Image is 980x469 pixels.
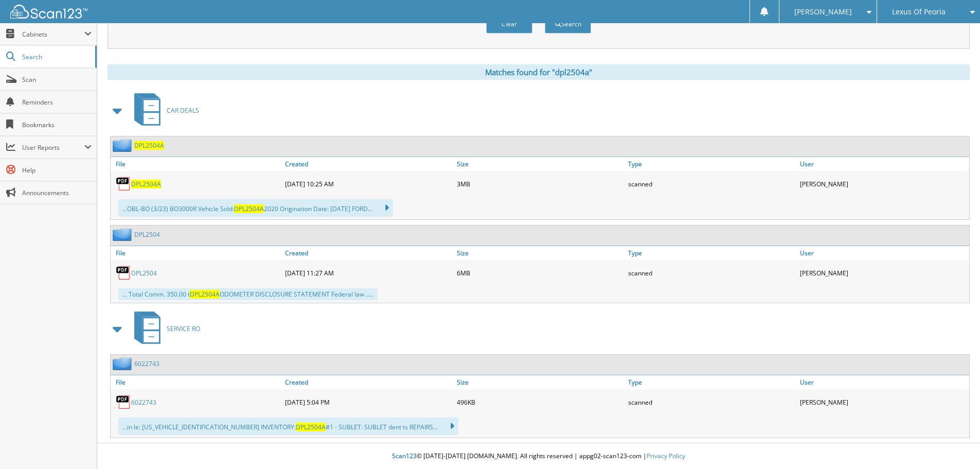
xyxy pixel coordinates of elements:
a: Size [454,246,626,260]
div: ...OBL-BO (3/23) BO3000R Vehicle Sold: 2020 Origination Date: [DATE] FORD... [118,199,393,217]
a: SERVICE RO [128,308,200,349]
div: 6MB [454,263,626,283]
img: folder2.png [113,357,134,370]
a: User [797,157,969,171]
a: Created [282,246,454,260]
div: 3MB [454,173,626,194]
div: Matches found for "dpl2504a" [108,64,970,80]
div: [PERSON_NAME] [797,263,969,283]
span: Cabinets [22,30,84,39]
img: PDF.png [116,394,131,410]
span: Scan [22,75,92,84]
a: Privacy Policy [647,451,685,460]
div: [PERSON_NAME] [797,173,969,194]
a: CAR DEALS [128,90,199,131]
iframe: Chat Widget [929,420,980,469]
span: User Reports [22,143,84,152]
div: ...in le: [US_VEHICLE_IDENTIFICATION_NUMBER] INVENTORY: #1 - SUBLET: SUBLET dent ts REPAIRS... [118,418,458,435]
span: SERVICE RO [167,324,200,333]
span: Reminders [22,98,92,107]
div: 496KB [454,392,626,412]
a: User [797,375,969,389]
img: PDF.png [116,176,131,192]
a: File [111,375,282,389]
div: [PERSON_NAME] [797,392,969,412]
span: Scan123 [392,451,417,460]
a: Created [282,157,454,171]
a: 6022743 [134,359,159,368]
span: DPL2504A [296,423,326,431]
span: CAR DEALS [167,106,199,115]
button: Search [545,14,591,33]
div: © [DATE]-[DATE] [DOMAIN_NAME]. All rights reserved | appg02-scan123-com | [97,444,980,469]
div: [DATE] 5:04 PM [282,392,454,412]
span: DPL2504A [190,290,220,299]
img: folder2.png [113,228,134,241]
a: Created [282,375,454,389]
span: Search [22,53,90,61]
a: DPL2504 [131,269,157,277]
div: scanned [626,173,797,194]
span: Help [22,166,92,175]
a: Size [454,375,626,389]
a: Type [626,157,797,171]
div: [DATE] 10:25 AM [282,173,454,194]
span: DPL2504A [234,204,264,213]
img: PDF.png [116,265,131,281]
a: File [111,157,282,171]
div: [DATE] 11:27 AM [282,263,454,283]
a: DPL2504A [131,180,161,188]
span: [PERSON_NAME] [794,9,852,15]
span: Lexus Of Peoria [892,9,946,15]
span: Bookmarks [22,120,92,129]
div: scanned [626,263,797,283]
a: DPL2504 [134,230,160,239]
a: Size [454,157,626,171]
a: 6022743 [131,398,156,407]
button: Clear [486,14,532,33]
a: File [111,246,282,260]
span: Announcements [22,188,92,197]
img: scan123-logo-white.svg [10,5,87,19]
a: DPL2504A [134,141,164,150]
a: Type [626,246,797,260]
div: ... Total Comm. 350.00 t ODOMETER DISCLOSURE STATEMENT Federal law ..... [118,288,378,300]
a: Type [626,375,797,389]
img: folder2.png [113,139,134,152]
a: User [797,246,969,260]
div: scanned [626,392,797,412]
